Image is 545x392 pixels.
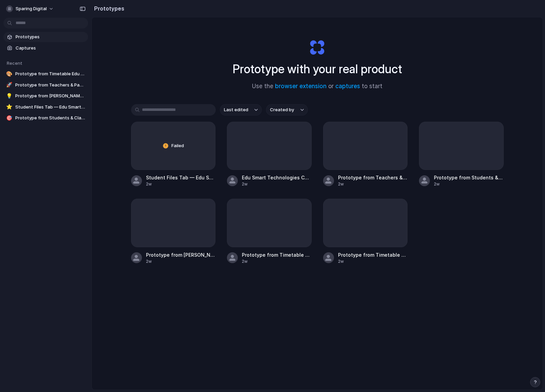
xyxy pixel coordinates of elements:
a: 💡Prototype from [PERSON_NAME] - Edit Student [3,91,88,101]
div: 2w [146,181,216,187]
span: Recent [7,60,22,66]
div: ⭐ [6,104,13,111]
h1: Prototype with your real product [233,60,402,78]
a: Prototypes [3,32,88,42]
span: Student Files Tab — Edu Smart Technologies [146,174,216,181]
a: 🎨Prototype from Timetable Edu Smart Technologies [3,69,88,79]
a: 🚀Prototype from Teachers & Panel Users [3,80,88,90]
a: FailedStudent Files Tab — Edu Smart Technologies2w [131,122,216,187]
a: browser extension [275,83,327,90]
span: Prototype from Timetable Edu Smart Technologies (Semester I 2025/2026) [242,251,312,258]
span: Prototype from Teachers & Panel Users [15,82,85,89]
a: Edu Smart Technologies Course Page2w [227,122,312,187]
div: 2w [434,181,504,187]
a: 🎯Prototype from Students & Classes - Edu Smart Technologies [3,113,88,123]
a: captures [335,83,360,90]
a: Prototype from [PERSON_NAME] - Edit Student2w [131,199,216,264]
a: Prototype from Timetable Edu Smart Technologies (Semester I 2025/2026)2w [227,199,312,264]
a: Prototype from Students & Classes - Edu Smart Technologies2w [419,122,504,187]
span: Student Files Tab — Edu Smart Technologies [15,104,85,111]
span: Prototype from Timetable Edu Smart Technologies [338,251,408,258]
button: Sparing Digital [3,3,57,14]
div: 🚀 [6,82,13,89]
button: Created by [266,104,308,116]
div: 2w [242,258,312,264]
span: Captures [16,45,85,52]
a: Captures [3,43,88,53]
a: ⭐Student Files Tab — Edu Smart Technologies [3,102,88,112]
div: 2w [242,181,312,187]
span: Prototype from Timetable Edu Smart Technologies [15,71,85,77]
div: 🎯 [6,115,13,121]
span: Use the or to start [252,82,382,91]
div: 2w [338,258,408,264]
span: Prototype from Students & Classes - Edu Smart Technologies [434,174,504,181]
a: Prototype from Teachers & Panel Users2w [323,122,408,187]
button: Last edited [220,104,262,116]
span: Prototypes [16,34,85,40]
h2: Prototypes [91,4,124,13]
div: 2w [338,181,408,187]
div: 2w [146,258,216,264]
a: Prototype from Timetable Edu Smart Technologies2w [323,199,408,264]
span: Failed [171,142,184,149]
div: 💡 [6,93,13,99]
span: Last edited [224,106,248,113]
span: Created by [270,106,294,113]
span: Edu Smart Technologies Course Page [242,174,312,181]
div: 🎨 [6,71,13,77]
span: Prototype from [PERSON_NAME] - Edit Student [15,93,85,99]
span: Sparing Digital [16,5,47,12]
span: Prototype from Teachers & Panel Users [338,174,408,181]
span: Prototype from Students & Classes - Edu Smart Technologies [15,115,85,121]
span: Prototype from [PERSON_NAME] - Edit Student [146,251,216,258]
